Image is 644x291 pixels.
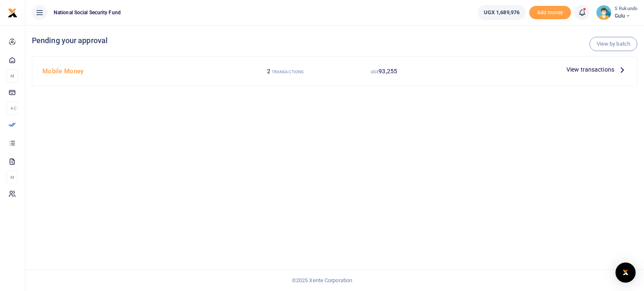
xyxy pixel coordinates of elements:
[371,70,379,74] small: UGX
[615,263,636,283] div: Open Intercom Messenger
[529,6,571,20] li: Toup your wallet
[7,69,18,83] li: M
[8,9,18,15] a: logo-small logo-large logo-large
[7,170,18,184] li: M
[484,8,519,17] span: UGX 1,689,976
[7,101,18,115] li: Ac
[566,65,614,74] span: View transactions
[529,6,571,20] span: Add money
[474,5,529,20] li: Wallet ballance
[596,5,611,20] img: profile-user
[478,5,526,20] a: UGX 1,689,976
[596,5,637,20] a: profile-user S Rukundo Gulu
[615,12,637,20] span: Gulu
[589,37,637,51] a: View by batch
[32,36,637,45] h4: Pending your approval
[8,8,18,18] img: logo-small
[529,9,571,15] a: Add money
[379,68,397,75] span: 93,255
[272,70,304,74] small: TRANSACTIONS
[615,5,637,13] small: S Rukundo
[50,9,124,16] span: National Social Security Fund
[42,67,233,76] h4: Mobile Money
[267,68,270,75] span: 2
